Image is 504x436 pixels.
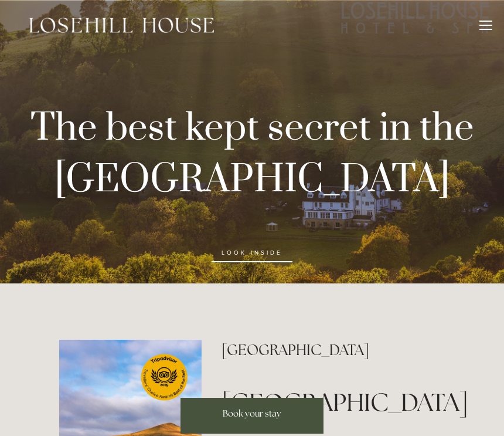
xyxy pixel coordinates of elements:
[29,18,214,33] img: Losehill House
[222,340,445,360] h2: [GEOGRAPHIC_DATA]
[30,104,482,204] strong: The best kept secret in the [GEOGRAPHIC_DATA]
[223,408,281,419] span: Book your stay
[181,398,323,434] a: Book your stay
[212,244,292,262] a: look inside
[222,385,445,420] h1: [GEOGRAPHIC_DATA]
